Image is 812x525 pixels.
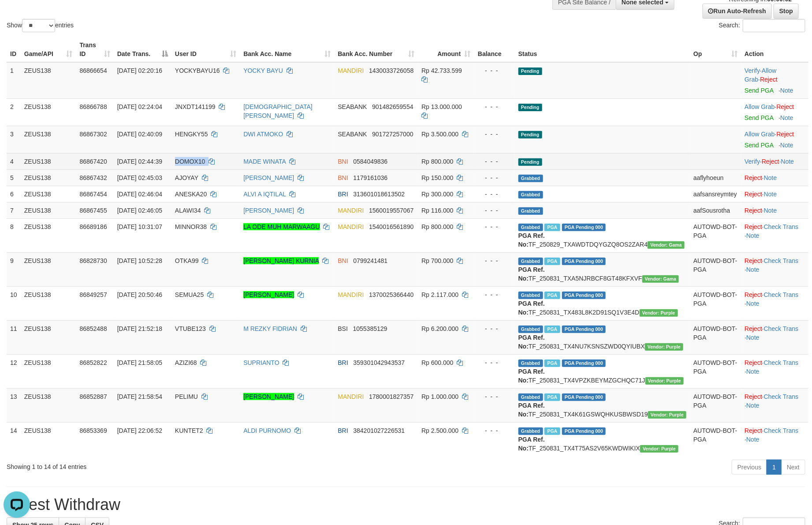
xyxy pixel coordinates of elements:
span: · [745,131,776,138]
a: LA ODE MUH MARWAAGU [243,223,320,230]
b: PGA Ref. No: [518,436,545,452]
span: Copy 359301042943537 to clipboard [353,359,405,366]
td: 1 [7,62,21,99]
td: ZEUS138 [21,202,76,218]
span: JNXDT141199 [175,103,216,110]
a: ALVI A IQTILAL [243,191,286,198]
a: Note [746,232,760,239]
span: BSI [338,325,348,332]
span: Vendor URL: https://trx31.1velocity.biz [648,241,685,249]
b: PGA Ref. No: [518,300,545,316]
span: SEABANK [338,103,367,110]
span: YOCKYBAYU16 [175,67,220,74]
span: Marked by aafkaynarin [544,224,560,231]
td: AUTOWD-BOT-PGA [690,286,741,320]
span: Rp 6.200.000 [421,325,458,332]
td: 14 [7,422,21,456]
td: AUTOWD-BOT-PGA [690,354,741,388]
span: 86853369 [79,427,107,434]
div: - - - [477,157,511,166]
span: 86689186 [79,223,107,230]
span: Copy 1370025366440 to clipboard [369,291,413,298]
span: Rp 42.733.599 [421,67,462,74]
td: · · [741,354,808,388]
span: PGA Pending [562,394,606,401]
a: Note [781,158,794,165]
span: PGA Pending [562,258,606,265]
a: Check Trans [764,291,799,298]
a: Check Trans [764,223,799,230]
td: 5 [7,169,21,186]
input: Search: [743,19,805,32]
span: DOMOX10 [175,158,205,165]
span: 86828730 [79,257,107,264]
a: [PERSON_NAME] KURNIA [243,257,319,264]
a: Note [780,114,793,121]
div: - - - [477,130,511,139]
td: AUTOWD-BOT-PGA [690,218,741,252]
div: - - - [477,256,511,265]
th: ID [7,37,21,62]
button: Open LiveChat chat widget [4,4,30,30]
span: [DATE] 02:46:04 [117,191,162,198]
td: TF_250831_TX4NU7KSNSZWD0QYIUBX [515,320,690,354]
span: Rp 13.000.000 [421,103,462,110]
td: TF_250829_TXAWDTDQYGZQ8OS2ZAR4 [515,218,690,252]
span: Vendor URL: https://trx4.1velocity.biz [648,411,686,419]
a: Note [746,300,760,307]
a: Reject [745,191,762,198]
a: Note [746,334,760,341]
a: Check Trans [764,427,799,434]
th: Amount: activate to sort column ascending [418,37,474,62]
span: MINNOR38 [175,223,207,230]
h1: Latest Withdraw [7,496,805,514]
span: Marked by aafsreyleap [544,292,560,299]
a: Allow Grab [745,67,776,83]
td: ZEUS138 [21,252,76,286]
a: MADE WINATA [243,158,286,165]
th: Bank Acc. Number: activate to sort column ascending [334,37,418,62]
span: Grabbed [518,224,543,231]
td: AUTOWD-BOT-PGA [690,388,741,422]
span: [DATE] 02:40:09 [117,131,162,138]
b: PGA Ref. No: [518,334,545,350]
a: Check Trans [764,359,799,366]
span: HENGKY55 [175,131,208,138]
a: SUPRIANTO [243,359,279,366]
a: [PERSON_NAME] [243,393,294,400]
span: Grabbed [518,360,543,367]
td: · · [741,286,808,320]
td: ZEUS138 [21,62,76,99]
div: - - - [477,290,511,299]
span: [DATE] 22:06:52 [117,427,162,434]
span: Pending [518,158,542,166]
span: Rp 700.000 [421,257,453,264]
td: 2 [7,98,21,126]
div: Showing 1 to 14 of 14 entries [7,459,332,471]
span: Vendor URL: https://trx4.1velocity.biz [645,343,683,351]
span: [DATE] 02:44:39 [117,158,162,165]
span: 86852887 [79,393,107,400]
a: Reject [745,325,762,332]
td: 11 [7,320,21,354]
td: · · [741,252,808,286]
a: ALDI PURNOMO [243,427,291,434]
span: AJOYAY [175,174,198,181]
span: Marked by aaftrukkakada [544,360,560,367]
th: Op: activate to sort column ascending [690,37,741,62]
div: - - - [477,190,511,199]
div: - - - [477,222,511,231]
a: Reject [760,76,778,83]
span: [DATE] 02:45:03 [117,174,162,181]
span: 86867432 [79,174,107,181]
th: Balance [474,37,514,62]
span: BRI [338,427,348,434]
b: PGA Ref. No: [518,368,545,384]
span: VTUBE123 [175,325,206,332]
span: Grabbed [518,427,543,435]
span: AZIZI68 [175,359,197,366]
span: 86852822 [79,359,107,366]
th: Date Trans.: activate to sort column descending [114,37,171,62]
span: Grabbed [518,207,543,215]
a: Reject [745,291,762,298]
